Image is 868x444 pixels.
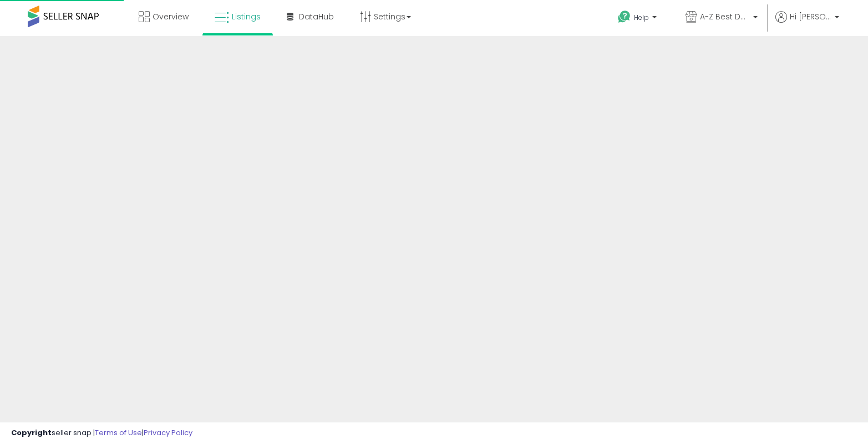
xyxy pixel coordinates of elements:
[775,11,839,36] a: Hi [PERSON_NAME]
[634,13,649,22] span: Help
[232,11,261,22] span: Listings
[11,427,52,438] strong: Copyright
[790,11,831,22] span: Hi [PERSON_NAME]
[700,11,750,22] span: A-Z Best Deal
[11,428,192,438] div: seller snap | |
[144,427,192,438] a: Privacy Policy
[299,11,334,22] span: DataHub
[609,2,668,36] a: Help
[153,11,189,22] span: Overview
[95,427,142,438] a: Terms of Use
[617,10,631,24] i: Get Help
